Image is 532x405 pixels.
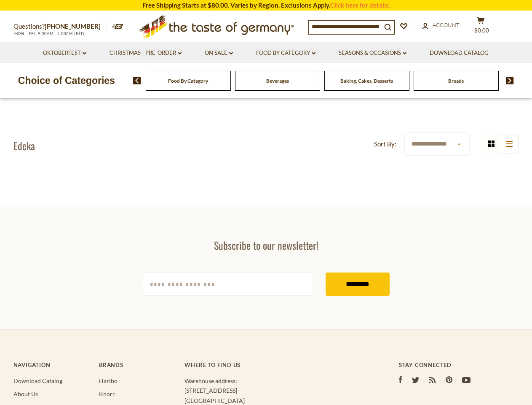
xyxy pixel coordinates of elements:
a: On Sale [205,49,233,58]
span: $0.00 [474,27,489,34]
a: Baking, Cakes, Desserts [340,78,393,84]
a: [PHONE_NUMBER] [45,22,101,30]
p: Questions? [13,21,107,32]
a: Haribo [99,377,118,384]
h1: Edeka [13,139,35,152]
a: Food By Category [168,78,208,84]
a: Download Catalog [13,377,62,384]
a: About Us [13,390,38,397]
h3: Subscribe to our newsletter! [143,239,390,251]
a: Breads [448,78,464,84]
span: MON - FRI, 9:00AM - 5:00PM (EST) [13,31,85,36]
h4: Where to find us [184,362,365,368]
a: Food By Category [256,49,315,58]
h4: Stay Connected [399,362,519,368]
a: Download Catalog [430,49,489,58]
a: Knorr [99,390,115,397]
a: Click here for details. [330,1,390,9]
a: Account [422,21,460,30]
img: next arrow [506,77,514,84]
button: $0.00 [468,16,494,38]
img: previous arrow [133,77,141,84]
h4: Brands [99,362,176,368]
a: Beverages [266,78,289,84]
span: Account [433,22,460,28]
a: Seasons & Occasions [339,49,406,58]
label: Sort By: [374,139,396,149]
a: Christmas - PRE-ORDER [110,49,182,58]
a: Oktoberfest [43,49,86,58]
h4: Navigation [13,362,91,368]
